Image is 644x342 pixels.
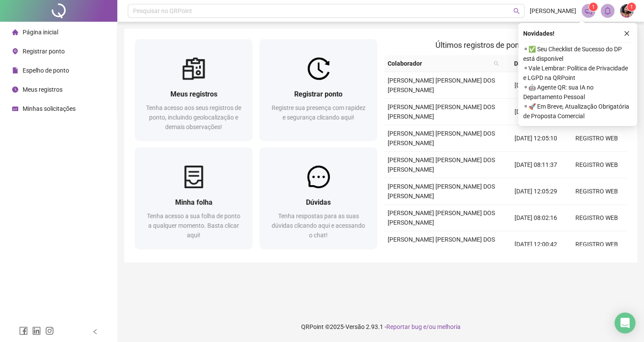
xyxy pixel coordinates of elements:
[117,312,644,342] footer: QRPoint © 2025 - 2.93.1 -
[175,198,212,206] span: Minha folha
[584,7,592,15] span: notification
[170,90,217,98] span: Meus registros
[604,7,611,15] span: bell
[23,67,69,74] span: Espelho de ponto
[505,231,566,258] td: [DATE] 12:00:42
[388,156,495,173] span: [PERSON_NAME] [PERSON_NAME] DOS [PERSON_NAME]
[294,90,342,98] span: Registrar ponto
[505,205,566,231] td: [DATE] 08:02:16
[566,205,627,231] td: REGISTRO WEB
[388,77,495,93] span: [PERSON_NAME] [PERSON_NAME] DOS [PERSON_NAME]
[505,125,566,152] td: [DATE] 12:05:10
[12,106,18,112] span: schedule
[566,178,627,205] td: REGISTRO WEB
[388,236,495,252] span: [PERSON_NAME] [PERSON_NAME] DOS [PERSON_NAME]
[592,4,595,10] span: 1
[523,29,554,38] span: Novidades !
[92,329,98,335] span: left
[32,326,41,335] span: linkedin
[627,3,636,11] sup: Atualize o seu contato no menu Meus Dados
[614,312,635,333] div: Open Intercom Messenger
[388,183,495,199] span: [PERSON_NAME] [PERSON_NAME] DOS [PERSON_NAME]
[23,86,63,93] span: Meus registros
[388,209,495,226] span: [PERSON_NAME] [PERSON_NAME] DOS [PERSON_NAME]
[146,104,241,130] span: Tenha acesso aos seus registros de ponto, incluindo geolocalização e demais observações!
[566,152,627,178] td: REGISTRO WEB
[566,125,627,152] td: REGISTRO WEB
[513,8,520,14] span: search
[523,102,632,121] span: ⚬ 🚀 Em Breve, Atualização Obrigatória de Proposta Comercial
[23,105,76,112] span: Minhas solicitações
[530,6,576,16] span: [PERSON_NAME]
[147,213,240,239] span: Tenha acesso a sua folha de ponto a qualquer momento. Basta clicar aqui!
[624,30,630,37] span: close
[306,198,331,206] span: Dúvidas
[272,104,365,121] span: Registre sua presença com rapidez e segurança clicando aqui!
[492,57,501,70] span: search
[19,326,28,335] span: facebook
[494,61,499,66] span: search
[505,152,566,178] td: [DATE] 08:11:37
[12,86,18,93] span: clock-circle
[12,48,18,54] span: environment
[566,231,627,258] td: REGISTRO WEB
[23,29,58,36] span: Página inicial
[259,39,377,140] a: Registrar pontoRegistre sua presença com rapidez e segurança clicando aqui!
[388,103,495,120] span: [PERSON_NAME] [PERSON_NAME] DOS [PERSON_NAME]
[345,323,365,330] span: Versão
[45,326,54,335] span: instagram
[12,67,18,73] span: file
[506,59,551,68] span: Data/Hora
[502,55,561,72] th: Data/Hora
[523,44,632,63] span: ⚬ ✅ Seu Checklist de Sucesso do DP está disponível
[505,99,566,125] td: [DATE] 07:53:26
[135,147,252,249] a: Minha folhaTenha acesso a sua folha de ponto a qualquer momento. Basta clicar aqui!
[435,40,576,50] span: Últimos registros de ponto sincronizados
[12,29,18,35] span: home
[259,147,377,249] a: DúvidasTenha respostas para as suas dúvidas clicando aqui e acessando o chat!
[386,323,461,330] span: Reportar bug e/ou melhoria
[523,63,632,83] span: ⚬ Vale Lembrar: Política de Privacidade e LGPD na QRPoint
[620,4,633,17] img: 90427
[272,213,365,239] span: Tenha respostas para as suas dúvidas clicando aqui e acessando o chat!
[388,130,495,146] span: [PERSON_NAME] [PERSON_NAME] DOS [PERSON_NAME]
[523,83,632,102] span: ⚬ 🤖 Agente QR: sua IA no Departamento Pessoal
[135,39,252,140] a: Meus registrosTenha acesso aos seus registros de ponto, incluindo geolocalização e demais observa...
[505,72,566,99] td: [DATE] 12:02:10
[388,59,490,68] span: Colaborador
[505,178,566,205] td: [DATE] 12:05:29
[589,3,598,11] sup: 1
[23,48,65,55] span: Registrar ponto
[630,4,633,10] span: 1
